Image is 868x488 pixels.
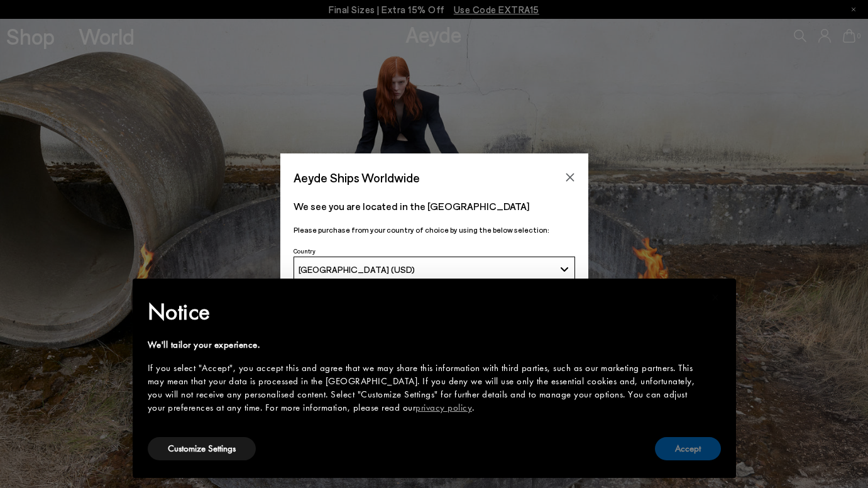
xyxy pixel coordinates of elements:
div: We'll tailor your experience. [148,338,701,352]
h2: Notice [148,296,701,328]
button: Close this notice [701,282,731,313]
button: Close [561,168,580,187]
button: Customize Settings [148,437,256,460]
p: Please purchase from your country of choice by using the below selection: [294,224,575,236]
button: Accept [655,437,721,460]
div: If you select "Accept", you accept this and agree that we may share this information with third p... [148,362,701,414]
p: We see you are located in the [GEOGRAPHIC_DATA] [294,199,575,214]
span: [GEOGRAPHIC_DATA] (USD) [299,264,415,275]
span: Aeyde Ships Worldwide [294,167,420,189]
span: Country [294,247,316,255]
a: privacy policy [415,401,472,414]
span: × [711,287,720,307]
